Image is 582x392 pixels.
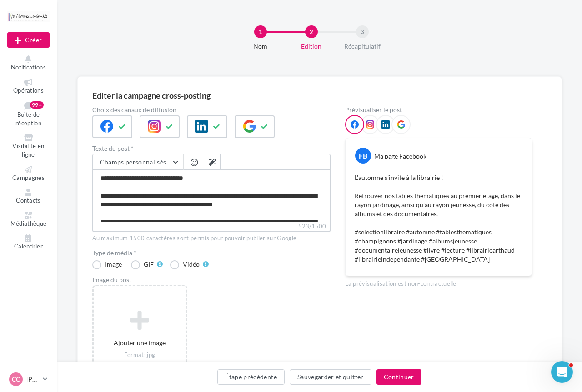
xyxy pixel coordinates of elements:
[282,42,341,51] div: Edition
[355,148,371,164] div: FB
[92,91,211,99] div: Editer la campagne cross-posting
[254,25,267,38] div: 1
[100,158,166,166] span: Champs personnalisés
[345,276,532,288] div: La prévisualisation est non-contractuelle
[7,32,50,48] div: Nouvelle campagne
[374,152,426,161] div: Ma page Facebook
[7,99,50,129] a: Boîte de réception99+
[231,42,290,51] div: Nom
[7,371,50,388] a: CC [PERSON_NAME]
[144,261,154,268] div: GIF
[7,164,50,184] a: Campagnes
[92,277,331,283] div: Image du post
[105,261,122,268] div: Image
[13,87,44,94] span: Opérations
[92,250,331,256] label: Type de média *
[92,145,331,152] label: Texte du post *
[183,261,200,268] div: Vidéo
[12,375,20,384] span: CC
[7,210,50,229] a: Médiathèque
[15,111,41,127] span: Boîte de réception
[7,32,50,48] button: Créer
[12,174,45,181] span: Campagnes
[217,369,285,385] button: Étape précédente
[10,220,47,227] span: Médiathèque
[14,243,43,250] span: Calendrier
[16,197,41,204] span: Contacts
[12,143,44,159] span: Visibilité en ligne
[92,107,331,113] label: Choix des canaux de diffusion
[11,64,46,71] span: Notifications
[7,132,50,160] a: Visibilité en ligne
[92,222,331,232] label: 523/1500
[7,54,50,73] button: Notifications
[355,173,523,264] p: L'automne s'invite à la librairie ! Retrouver nos tables thématiques au premier étage, dans le ra...
[7,77,50,96] a: Opérations
[305,25,318,38] div: 2
[30,101,44,109] div: 99+
[551,361,573,383] iframe: Intercom live chat
[333,42,391,51] div: Récapitulatif
[345,107,532,113] div: Prévisualiser le post
[93,154,183,170] button: Champs personnalisés
[92,234,331,243] div: Au maximum 1500 caractères sont permis pour pouvoir publier sur Google
[26,375,39,384] p: [PERSON_NAME]
[290,369,371,385] button: Sauvegarder et quitter
[376,369,421,385] button: Continuer
[356,25,369,38] div: 3
[7,187,50,206] a: Contacts
[7,233,50,252] a: Calendrier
